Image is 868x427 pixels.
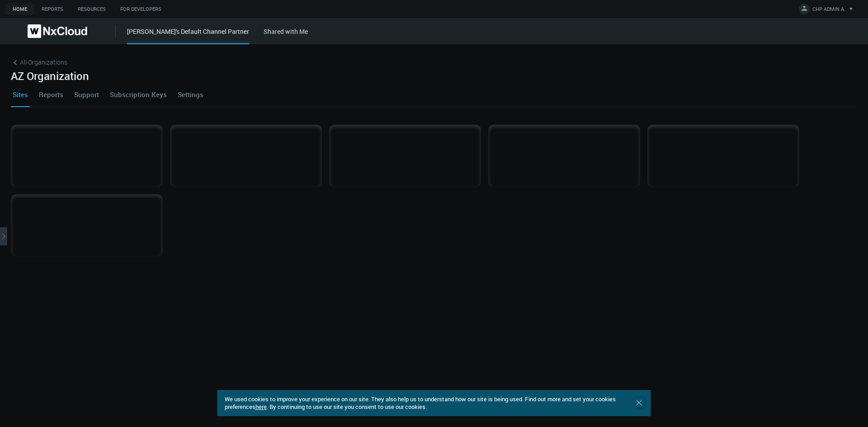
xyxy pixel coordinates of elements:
a: here [255,403,267,411]
span: All Organizations [20,57,67,67]
img: Nx Cloud logo [28,24,87,38]
span: CHP ADMIN A. [812,5,845,16]
a: Shared with Me [264,27,308,36]
a: Resources [71,4,113,15]
a: Settings [176,82,205,107]
a: Reports [37,82,65,107]
h2: AZ Organization [11,70,857,82]
a: For Developers [113,4,169,15]
a: Support [72,82,101,107]
a: Reports [34,4,71,15]
a: All Organizations [11,57,67,67]
a: Home [5,4,34,15]
span: . By continuing to use our site you consent to use our cookies. [267,403,427,411]
a: Subscription Keys [108,82,169,107]
a: Sites [11,82,30,107]
span: We used cookies to improve your experience on our site. They also help us to understand how our s... [225,395,616,411]
div: [PERSON_NAME]'s Default Channel Partner [127,27,249,44]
